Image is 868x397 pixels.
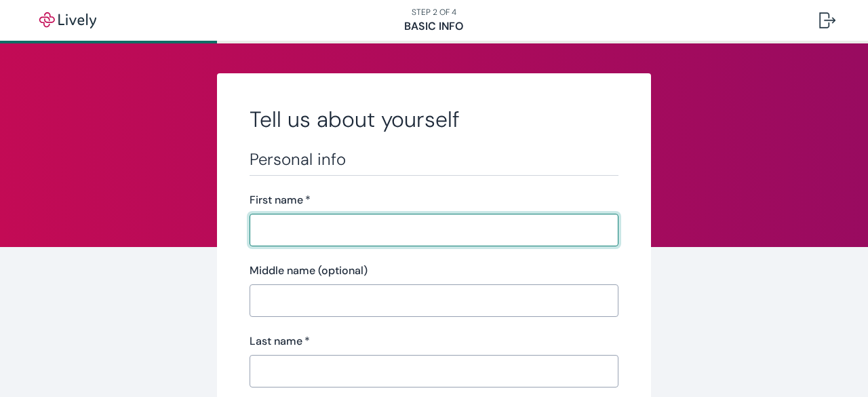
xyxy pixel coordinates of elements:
[250,149,618,170] h3: Personal info
[250,333,310,349] label: Last name
[250,192,311,208] label: First name
[250,106,618,133] h2: Tell us about yourself
[808,4,846,37] button: Log out
[30,12,106,29] img: Lively
[250,263,368,279] label: Middle name (optional)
